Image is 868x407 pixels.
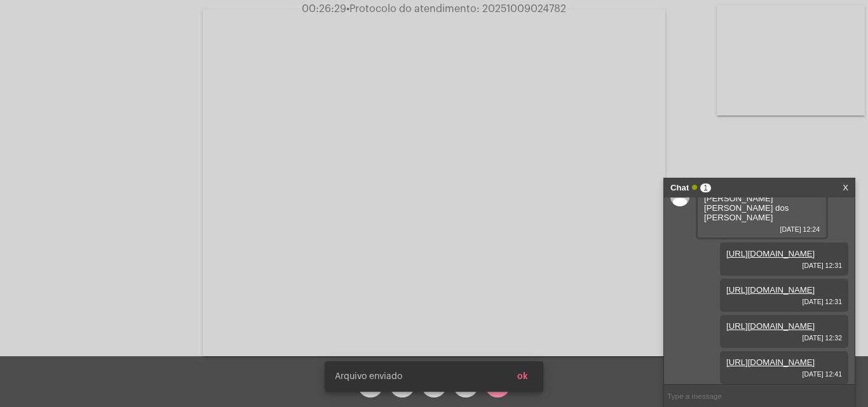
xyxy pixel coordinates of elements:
[726,370,842,378] span: [DATE] 12:41
[346,4,566,14] span: Protocolo do atendimento: 20251009024782
[670,178,689,197] strong: Chat
[726,249,815,258] a: [URL][DOMAIN_NAME]
[302,4,346,14] span: 00:26:29
[726,357,815,367] a: [URL][DOMAIN_NAME]
[726,298,842,305] span: [DATE] 12:31
[726,285,815,295] a: [URL][DOMAIN_NAME]
[726,334,842,342] span: [DATE] 12:32
[517,372,528,381] span: ok
[726,321,815,331] a: [URL][DOMAIN_NAME]
[704,225,820,233] span: [DATE] 12:24
[346,4,349,14] span: •
[704,194,789,222] span: [PERSON_NAME] [PERSON_NAME] dos [PERSON_NAME]
[664,385,855,407] input: Type a message
[692,185,697,190] span: Online
[507,365,538,388] button: ok
[843,178,848,197] a: X
[335,370,402,383] span: Arquivo enviado
[726,262,842,269] span: [DATE] 12:31
[700,183,711,192] span: 1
